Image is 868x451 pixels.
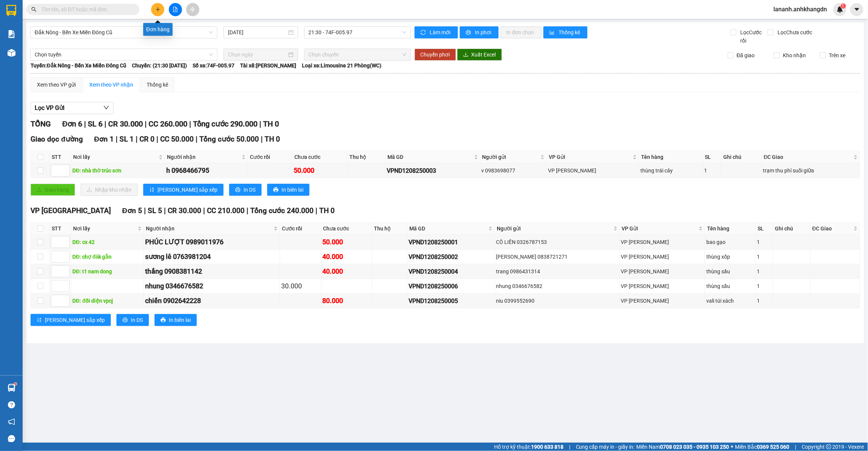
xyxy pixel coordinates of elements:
[193,119,257,128] span: Tổng cước 290.000
[768,5,833,14] span: lananh.anhkhangdn
[559,28,582,37] span: Thống kê
[386,163,481,178] td: VPND1208250003
[549,153,631,161] span: VP Gửi
[637,443,729,451] span: Miền Nam
[168,206,201,215] span: CR 30.000
[421,30,427,36] span: sync
[294,165,346,176] div: 50.000
[41,5,130,14] input: Tìm tên, số ĐT hoặc mã đơn
[703,151,722,163] th: SL
[826,51,849,59] span: Trên xe
[196,135,197,143] span: |
[569,443,570,451] span: |
[409,267,493,276] div: VPND1208250004
[496,282,618,290] div: nhung 0346676582
[265,135,280,143] span: TH 0
[409,238,493,247] div: VPND1208250001
[302,61,381,70] span: Loại xe: Limousine 21 Phòng(WC)
[169,3,182,16] button: file-add
[155,7,161,12] span: plus
[273,187,279,193] span: printer
[193,61,234,70] span: Số xe: 74F-005.97
[145,296,279,306] div: chiến 0902642228
[321,222,372,235] th: Chưa cước
[144,206,146,215] span: |
[660,444,729,450] strong: 0708 023 035 - 0935 103 250
[119,135,134,143] span: SL 1
[496,238,618,246] div: CÔ LIÊN 0326787153
[72,253,142,261] div: DĐ: chợ đăk gằn
[122,206,142,215] span: Đơn 5
[813,224,852,233] span: ĐC Giao
[457,49,502,61] button: downloadXuất Excel
[620,250,706,264] td: VP Nam Dong
[482,166,545,175] div: v 0983698077
[89,81,133,89] div: Xem theo VP nhận
[31,314,111,326] button: sort-ascending[PERSON_NAME] sắp xếp
[756,222,773,235] th: SL
[246,206,248,215] span: |
[372,222,407,235] th: Thu hộ
[706,282,755,290] div: thùng sầu
[620,264,706,279] td: VP Nam Dong
[147,81,168,89] div: Thống kê
[348,151,386,163] th: Thu hộ
[199,135,259,143] span: Tổng cước 50.000
[116,135,118,143] span: |
[281,281,320,291] div: 30.000
[132,61,187,70] span: Chuyến: (21:30 [DATE])
[6,5,16,16] img: logo-vxr
[37,81,76,89] div: Xem theo VP gửi
[72,267,142,276] div: DĐ: t1 nam dong
[31,7,37,12] span: search
[240,61,296,70] span: Tài xế: [PERSON_NAME]
[705,222,756,235] th: Tên hàng
[116,314,149,326] button: printerIn DS
[228,50,287,59] input: Chọn ngày
[388,153,473,161] span: Mã GD
[548,166,638,175] div: VP [PERSON_NAME]
[550,30,556,36] span: bar-chart
[706,238,755,246] div: bao gạo
[407,279,495,294] td: VPND1208250006
[145,266,279,277] div: thắng 0908381142
[169,316,191,324] span: In biên lai
[409,252,493,262] div: VPND1208250002
[207,206,245,215] span: CC 210.000
[72,238,142,246] div: DĐ: cx 42
[8,384,15,392] img: warehouse-icon
[151,3,164,16] button: plus
[622,224,698,233] span: VP Gửi
[621,253,704,261] div: VP [PERSON_NAME]
[282,186,303,194] span: In biên lai
[62,119,82,128] span: Đơn 6
[72,297,142,305] div: DĐ: đối diện vpcj
[261,135,263,143] span: |
[407,235,495,250] td: VPND1208250001
[497,224,612,233] span: Người gửi
[267,184,309,196] button: printerIn biên lai
[738,28,768,45] span: Lọc Cước rồi
[173,7,178,12] span: file-add
[158,186,217,194] span: [PERSON_NAME] sắp xếp
[156,135,158,143] span: |
[186,3,199,16] button: aim
[734,51,758,59] span: Đã giao
[407,264,495,279] td: VPND1208250004
[88,119,103,128] span: SL 6
[764,153,852,161] span: ĐC Giao
[323,266,371,277] div: 40.000
[8,435,15,442] span: message
[757,297,772,305] div: 1
[775,28,813,37] span: Lọc Chưa cước
[501,26,542,38] button: In đơn chọn
[620,235,706,250] td: VP Nam Dong
[621,297,704,305] div: VP [PERSON_NAME]
[145,119,147,128] span: |
[148,206,162,215] span: SL 5
[621,238,704,246] div: VP [PERSON_NAME]
[757,267,772,276] div: 1
[837,6,844,13] img: icon-new-feature
[94,135,114,143] span: Đơn 1
[763,166,859,175] div: trạm thu phí suối giữa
